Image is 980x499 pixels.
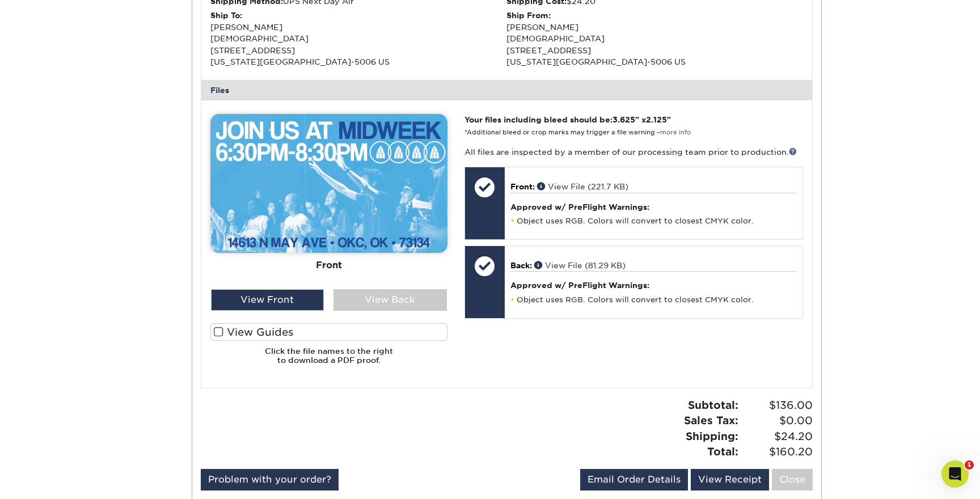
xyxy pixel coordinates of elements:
a: View Receipt [691,469,769,490]
span: $0.00 [742,413,813,429]
strong: Total: [707,445,738,458]
h4: Approved w/ PreFlight Warnings: [510,202,797,212]
div: [PERSON_NAME] [DEMOGRAPHIC_DATA] [STREET_ADDRESS] [US_STATE][GEOGRAPHIC_DATA]-5006 US [210,10,507,67]
span: 3.625 [612,115,635,124]
iframe: Intercom live chat [941,460,969,488]
strong: Ship To: [210,11,242,20]
iframe: Google Customer Reviews [3,464,96,495]
h4: Approved w/ PreFlight Warnings: [510,281,797,290]
div: Files [201,80,813,100]
h6: Click the file names to the right to download a PDF proof. [210,346,447,374]
div: View Front [211,289,324,311]
span: Front: [510,182,535,191]
strong: Ship From: [506,11,551,20]
a: Email Order Details [580,469,688,490]
a: View File (81.29 KB) [534,261,626,270]
strong: Sales Tax: [684,414,738,426]
span: $160.20 [742,444,813,460]
span: 1 [965,460,974,470]
li: Object uses RGB. Colors will convert to closest CMYK color. [510,216,797,226]
div: Front [210,253,447,278]
a: View File (221.7 KB) [537,182,628,191]
strong: Your files including bleed should be: " x " [464,115,671,124]
a: more info [660,129,691,136]
strong: Subtotal: [688,399,738,411]
li: Object uses RGB. Colors will convert to closest CMYK color. [510,295,797,305]
small: *Additional bleed or crop marks may trigger a file warning – [464,129,691,136]
div: [PERSON_NAME] [DEMOGRAPHIC_DATA] [STREET_ADDRESS] [US_STATE][GEOGRAPHIC_DATA]-5006 US [506,10,803,67]
span: Back: [510,261,532,270]
a: Problem with your order? [201,469,339,490]
label: View Guides [210,323,447,341]
span: $24.20 [742,429,813,445]
a: Close [772,469,813,490]
strong: Shipping: [686,430,738,442]
span: 2.125 [646,115,667,124]
p: All files are inspected by a member of our processing team prior to production. [464,146,803,158]
div: View Back [333,289,447,311]
span: $136.00 [742,397,813,413]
